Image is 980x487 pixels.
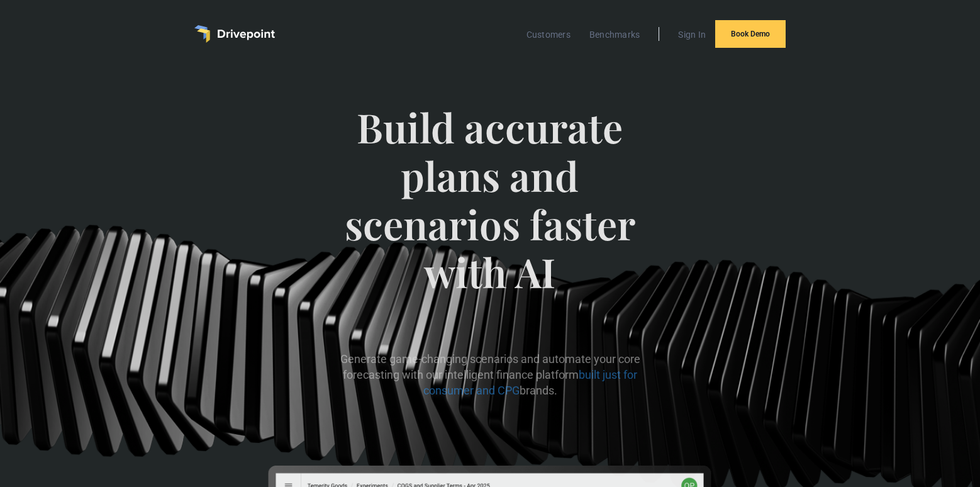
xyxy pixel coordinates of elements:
a: Sign In [672,26,712,43]
span: Build accurate plans and scenarios faster with AI [323,103,657,322]
p: Generate game-changing scenarios and automate your core forecasting with our intelligent finance ... [323,351,657,399]
a: Benchmarks [583,26,647,43]
a: Book Demo [715,20,786,48]
a: Customers [520,26,577,43]
span: built just for consumer and CPG [423,368,637,397]
a: home [194,25,275,43]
